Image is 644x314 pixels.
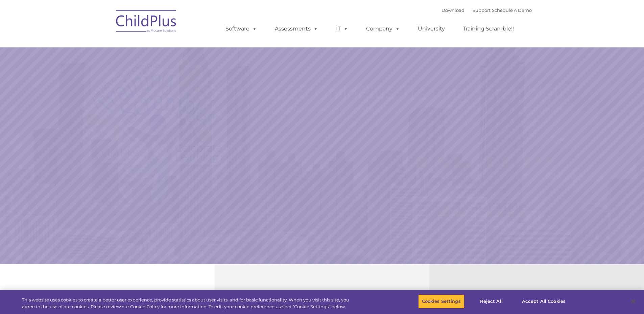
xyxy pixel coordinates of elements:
div: This website uses cookies to create a better user experience, provide statistics about user visit... [22,297,354,310]
a: Software [219,22,264,36]
a: University [411,22,452,36]
button: Cookies Settings [418,294,464,309]
font: | [442,7,532,13]
a: IT [329,22,355,36]
button: Reject All [470,294,512,309]
a: Assessments [268,22,325,36]
button: Close [626,294,641,309]
a: Company [359,22,407,36]
a: Download [442,7,464,13]
a: Schedule A Demo [492,7,532,13]
a: Training Scramble!! [456,22,521,36]
button: Accept All Cookies [518,294,569,309]
img: ChildPlus by Procare Solutions [113,5,180,39]
a: Support [473,7,491,13]
a: Learn More [438,192,545,221]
